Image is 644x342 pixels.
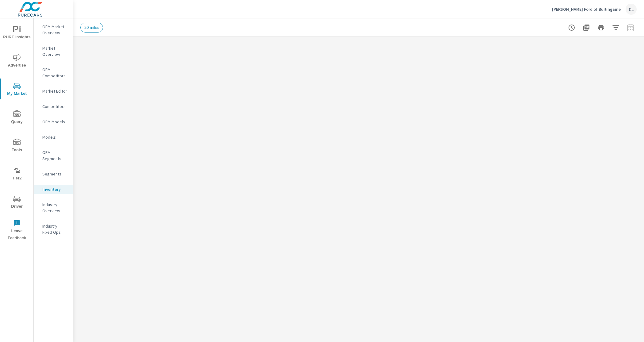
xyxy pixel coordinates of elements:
span: PURE Insights [2,26,32,41]
p: OEM Models [42,119,68,125]
p: Industry Fixed Ops [42,223,68,235]
p: Segments [42,171,68,177]
div: Market Overview [34,44,73,59]
span: 20 miles [81,25,103,30]
span: Tools [2,139,32,154]
button: "Export Report to PDF" [580,21,592,34]
button: Print Report [595,21,607,34]
p: OEM Competitors [42,67,68,79]
div: Inventory [34,185,73,194]
p: Models [42,134,68,140]
p: [PERSON_NAME] Ford of Burlingame [552,6,621,12]
span: Tier2 [2,167,32,182]
div: OEM Market Overview [34,22,73,37]
span: My Market [2,82,32,97]
div: OEM Models [34,117,73,126]
div: Industry Fixed Ops [34,221,73,237]
p: Competitors [42,103,68,110]
p: Inventory [42,186,68,192]
div: Market Editor [34,86,73,96]
div: CL [626,4,637,15]
div: nav menu [0,18,33,244]
p: Market Editor [42,88,68,94]
p: OEM Segments [42,149,68,162]
div: Segments [34,169,73,179]
button: Apply Filters [610,21,622,34]
span: Leave Feedback [2,220,32,242]
div: OEM Segments [34,148,73,163]
div: Models [34,133,73,142]
span: Advertise [2,54,32,69]
p: Industry Overview [42,202,68,214]
span: Query [2,110,32,125]
div: Industry Overview [34,200,73,215]
div: Competitors [34,102,73,111]
span: Driver [2,195,32,210]
p: Market Overview [42,45,68,57]
p: OEM Market Overview [42,24,68,36]
div: OEM Competitors [34,65,73,80]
